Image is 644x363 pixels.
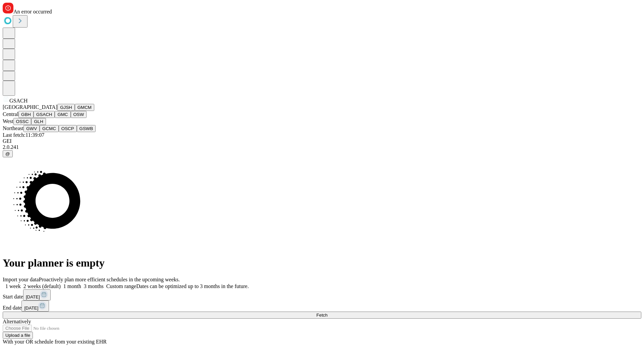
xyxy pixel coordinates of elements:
span: 1 month [63,283,81,289]
div: GEI [3,138,641,144]
button: OSSC [13,118,32,125]
span: Dates can be optimized up to 3 months in the future. [136,283,249,289]
span: Central [3,111,18,117]
button: GJSH [57,104,75,111]
button: OSW [71,111,87,118]
button: GSWB [77,125,96,132]
button: GCMC [40,125,59,132]
span: Alternatively [3,319,31,324]
button: GBH [18,111,34,118]
button: GMC [55,111,70,118]
div: Start date [3,289,641,300]
span: Custom range [106,283,136,289]
button: [DATE] [23,289,51,300]
div: End date [3,300,641,312]
button: Upload a file [3,332,33,339]
span: 2 weeks (default) [23,283,61,289]
button: GSACH [34,111,55,118]
span: An error occurred [13,9,52,14]
button: [DATE] [21,300,49,312]
span: Proactively plan more efficient schedules in the upcoming weeks. [39,277,180,282]
span: @ [5,151,10,156]
span: Import your data [3,277,39,282]
span: [DATE] [26,294,40,299]
span: Fetch [316,313,327,318]
span: [DATE] [24,306,38,311]
span: Northeast [3,125,23,131]
button: GWV [23,125,40,132]
div: 2.0.241 [3,144,641,150]
button: Fetch [3,312,641,319]
span: West [3,118,13,124]
button: OSCP [59,125,77,132]
span: 1 week [5,283,21,289]
span: GSACH [9,98,28,104]
span: Last fetch: 11:39:07 [3,132,44,138]
button: GMCM [75,104,94,111]
h1: Your planner is empty [3,257,641,269]
span: With your OR schedule from your existing EHR [3,339,107,345]
span: [GEOGRAPHIC_DATA] [3,104,57,110]
button: @ [3,150,13,157]
button: GLH [31,118,46,125]
span: 3 months [84,283,104,289]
